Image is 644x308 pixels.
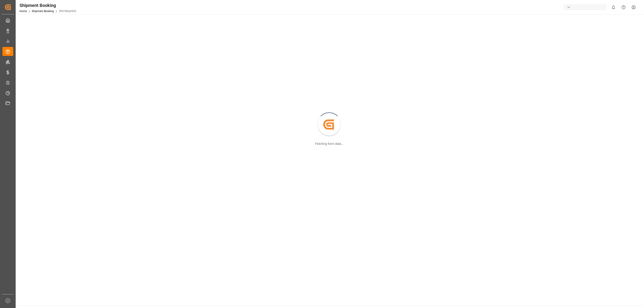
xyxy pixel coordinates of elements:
[32,10,54,13] a: Shipment Booking
[19,10,27,13] a: Home
[19,2,76,9] div: Shipment Booking
[608,2,619,12] button: show 0 new notifications
[315,141,344,146] div: Fetching form data...
[619,2,629,12] button: Help Center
